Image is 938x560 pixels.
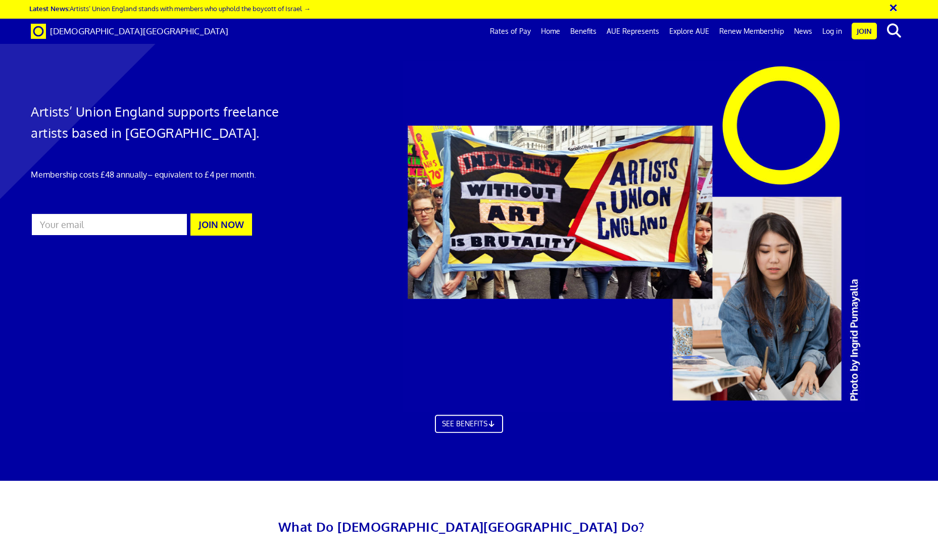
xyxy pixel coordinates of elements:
a: Benefits [565,19,602,44]
a: Log in [817,19,847,44]
a: Join [852,23,877,39]
a: Latest News:Artists’ Union England stands with members who uphold the boycott of Israel → [29,4,310,13]
a: Rates of Pay [485,19,536,44]
a: SEE BENEFITS [435,422,504,440]
input: Your email [31,213,188,236]
button: search [879,20,910,41]
a: Home [536,19,565,44]
a: Brand [DEMOGRAPHIC_DATA][GEOGRAPHIC_DATA] [23,19,236,44]
h1: Artists’ Union England supports freelance artists based in [GEOGRAPHIC_DATA]. [31,101,313,143]
a: Explore AUE [664,19,714,44]
a: News [789,19,817,44]
button: JOIN NOW [190,213,252,236]
span: [DEMOGRAPHIC_DATA][GEOGRAPHIC_DATA] [50,26,228,36]
p: Membership costs £48 annually – equivalent to £4 per month. [31,169,313,181]
a: Renew Membership [714,19,789,44]
h2: What Do [DEMOGRAPHIC_DATA][GEOGRAPHIC_DATA] Do? [104,516,819,537]
a: AUE Represents [602,19,664,44]
strong: Latest News: [29,4,70,13]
